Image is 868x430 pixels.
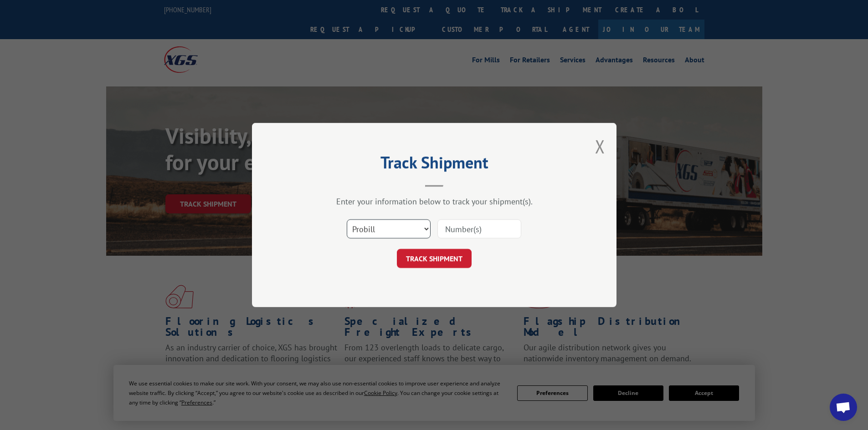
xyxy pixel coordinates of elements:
h2: Track Shipment [298,156,571,173]
button: TRACK SHIPMENT [397,249,472,268]
button: Close modal [595,134,605,158]
div: Enter your information below to track your shipment(s). [298,196,571,207]
input: Number(s) [437,219,521,238]
div: Open chat [830,394,857,421]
